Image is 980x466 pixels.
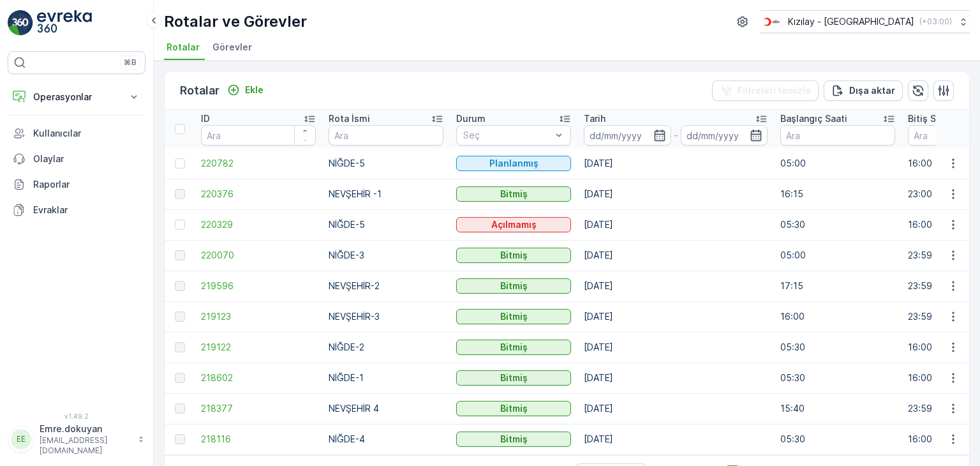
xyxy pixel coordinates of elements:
td: NİĞDE-4 [322,424,450,455]
input: Ara [780,125,895,146]
td: 05:00 [774,148,902,179]
input: dd/mm/yyyy [681,125,768,146]
p: Evraklar [33,204,140,216]
td: 05:30 [774,363,902,393]
button: Dışa aktar [824,80,903,101]
a: Kullanıcılar [8,121,145,146]
td: [DATE] [577,148,774,179]
p: Bitmiş [500,372,528,384]
p: Durum [456,112,486,125]
td: [DATE] [577,424,774,455]
button: Bitmiş [456,401,571,416]
button: Ekle [222,82,269,98]
td: 05:00 [774,240,902,271]
td: NEVŞEHİR 4 [322,393,450,424]
button: EEEmre.dokuyan[EMAIL_ADDRESS][DOMAIN_NAME] [8,423,145,456]
p: Bitmiş [500,433,528,446]
p: Raporlar [33,178,140,191]
p: Operasyonlar [33,91,120,103]
a: 220782 [201,157,316,170]
button: Bitmiş [456,186,571,202]
div: Toggle Row Selected [175,158,185,169]
td: [DATE] [577,301,774,332]
td: NİĞDE-3 [322,240,450,271]
button: Bitmiş [456,278,571,294]
td: NİĞDE-5 [322,148,450,179]
button: Bitmiş [456,248,571,263]
p: Bitmiş [500,402,528,415]
button: Bitmiş [456,340,571,355]
div: Toggle Row Selected [175,403,185,414]
button: Operasyonlar [8,84,145,110]
td: [DATE] [577,240,774,271]
td: [DATE] [577,332,774,363]
td: 17:15 [774,271,902,301]
a: 220329 [201,218,316,231]
td: NİĞDE-2 [322,332,450,363]
div: Toggle Row Selected [175,342,185,352]
img: logo_light-DOdMpM7g.png [37,10,92,36]
p: ⌘B [124,57,137,68]
button: Bitmiş [456,432,571,447]
input: dd/mm/yyyy [584,125,671,146]
button: Bitmiş [456,370,571,386]
button: Açılmamış [456,217,571,232]
p: Ekle [245,84,264,96]
div: Toggle Row Selected [175,312,185,322]
p: - [674,128,678,143]
td: 05:30 [774,332,902,363]
div: EE [11,429,31,449]
td: [DATE] [577,271,774,301]
button: Bitmiş [456,309,571,324]
td: [DATE] [577,363,774,393]
td: [DATE] [577,393,774,424]
input: Ara [201,125,316,146]
p: ( +03:00 ) [919,17,952,27]
p: Kullanıcılar [33,127,140,140]
p: Bitmiş [500,310,528,323]
a: 218116 [201,433,316,446]
button: Filtreleri temizle [712,80,819,101]
p: Bitmiş [500,341,528,354]
p: Kızılay - [GEOGRAPHIC_DATA] [788,15,914,28]
div: Toggle Row Selected [175,250,185,260]
p: Açılmamış [491,218,537,231]
a: 219123 [201,310,316,323]
span: 219122 [201,341,316,354]
p: Emre.dokuyan [40,423,131,435]
div: Toggle Row Selected [175,281,185,291]
td: 16:00 [774,301,902,332]
td: NEVŞEHİR-3 [322,301,450,332]
p: Bitiş Saati [908,112,953,125]
td: 16:15 [774,179,902,209]
a: 218377 [201,402,316,415]
a: 218602 [201,372,316,384]
span: Görevler [212,41,252,54]
p: Bitmiş [500,188,528,200]
td: NEVŞEHİR -1 [322,179,450,209]
p: [EMAIL_ADDRESS][DOMAIN_NAME] [40,435,131,456]
img: logo [8,10,33,36]
img: k%C4%B1z%C4%B1lay_D5CCths_t1JZB0k.png [761,15,783,29]
p: Planlanmış [489,157,538,170]
div: Toggle Row Selected [175,373,185,383]
p: ID [201,112,210,125]
td: NİĞDE-5 [322,209,450,240]
div: Toggle Row Selected [175,189,185,199]
p: Olaylar [33,153,140,165]
p: Filtreleri temizle [738,84,811,97]
span: Rotalar [167,41,200,54]
button: Kızılay - [GEOGRAPHIC_DATA](+03:00) [761,10,970,33]
span: 219596 [201,280,316,292]
span: 220376 [201,188,316,200]
p: Bitmiş [500,249,528,262]
span: v 1.49.2 [8,412,145,420]
div: Toggle Row Selected [175,220,185,230]
td: 05:30 [774,424,902,455]
td: 15:40 [774,393,902,424]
